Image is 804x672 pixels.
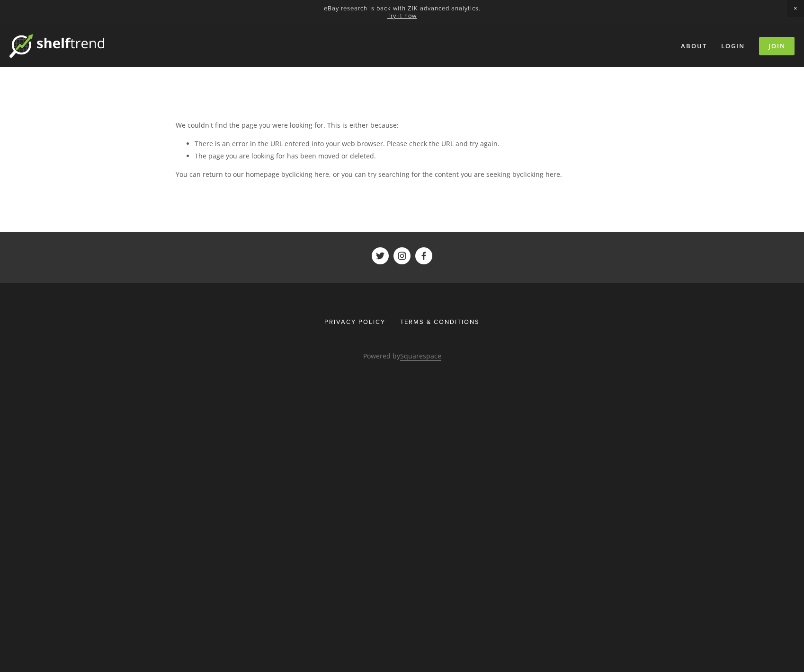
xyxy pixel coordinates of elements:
a: clicking here [520,170,560,179]
a: Login [715,38,751,54]
img: ShelfTrend [9,34,104,58]
p: You can return to our homepage by , or you can try searching for the content you are seeking by . [176,168,628,180]
a: Try it now [387,11,417,20]
p: Powered by [176,350,628,362]
p: We couldn't find the page you were looking for. This is either because: [176,119,628,131]
li: There is an error in the URL entered into your web browser. Please check the URL and try again. [195,138,628,149]
li: The page you are looking for has been moved or deleted. [195,150,628,162]
span: Privacy Policy [324,317,385,326]
a: ShelfTrend [393,247,411,264]
a: ShelfTrend [415,247,432,264]
span: Terms & Conditions [400,317,480,326]
a: Terms & Conditions [394,313,480,330]
a: clicking here [289,170,329,179]
a: About [675,38,713,54]
a: ShelfTrend [372,247,389,264]
a: Join [759,37,795,55]
a: Privacy Policy [324,313,392,330]
a: Squarespace [400,351,441,361]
